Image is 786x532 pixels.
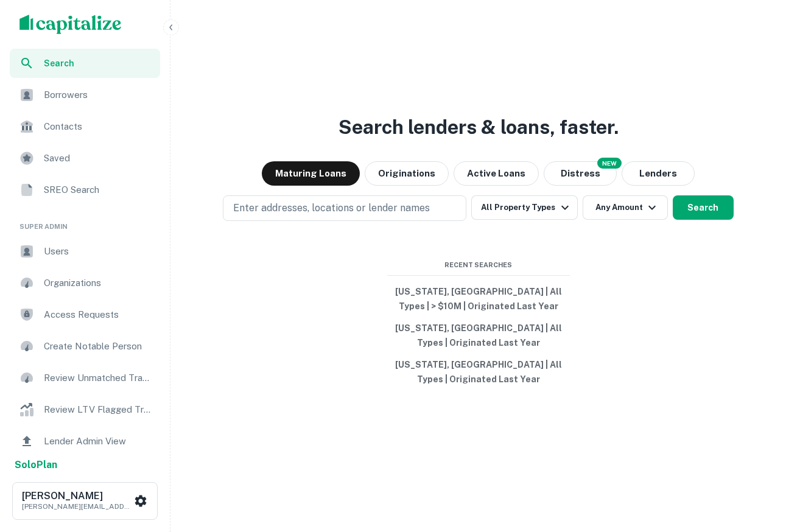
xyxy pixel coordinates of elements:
[19,15,122,34] img: capitalize-logo.png
[44,276,153,290] span: Organizations
[471,195,577,220] button: All Property Types
[10,144,160,173] a: Saved
[10,49,160,78] a: Search
[44,307,153,322] span: Access Requests
[44,119,153,134] span: Contacts
[387,281,570,317] button: [US_STATE], [GEOGRAPHIC_DATA] | All Types | > $10M | Originated Last Year
[454,161,539,186] button: Active Loans
[44,57,153,70] span: Search
[44,402,153,417] span: Review LTV Flagged Transactions
[223,195,466,221] button: Enter addresses, locations or lender names
[12,482,158,520] button: [PERSON_NAME][PERSON_NAME][EMAIL_ADDRESS][DOMAIN_NAME]
[597,158,622,169] div: NEW
[10,237,160,266] a: Users
[10,207,160,237] li: Super Admin
[10,395,160,424] a: Review LTV Flagged Transactions
[387,317,570,354] button: [US_STATE], [GEOGRAPHIC_DATA] | All Types | Originated Last Year
[15,459,57,471] strong: Solo Plan
[22,491,132,501] h6: [PERSON_NAME]
[15,458,57,472] a: SoloPlan
[44,151,153,166] span: Saved
[365,161,449,186] button: Originations
[233,201,430,215] p: Enter addresses, locations or lender names
[10,268,160,298] a: Organizations
[10,300,160,329] a: Access Requests
[44,88,153,102] span: Borrowers
[22,501,132,512] p: [PERSON_NAME][EMAIL_ADDRESS][DOMAIN_NAME]
[725,435,786,493] iframe: Chat Widget
[544,161,617,186] button: Search distressed loans with lien and other non-mortgage details.
[10,332,160,361] a: Create Notable Person
[387,354,570,390] button: [US_STATE], [GEOGRAPHIC_DATA] | All Types | Originated Last Year
[44,339,153,354] span: Create Notable Person
[44,371,153,385] span: Review Unmatched Transactions
[10,112,160,141] a: Contacts
[339,113,619,142] h3: Search lenders & loans, faster.
[44,434,153,449] span: Lender Admin View
[44,244,153,259] span: Users
[10,80,160,110] a: Borrowers
[583,195,668,220] button: Any Amount
[673,195,734,220] button: Search
[10,363,160,393] a: Review Unmatched Transactions
[10,427,160,456] a: Lender Admin View
[622,161,695,186] button: Lenders
[387,260,570,270] span: Recent Searches
[10,175,160,205] a: SREO Search
[44,183,153,197] span: SREO Search
[262,161,360,186] button: Maturing Loans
